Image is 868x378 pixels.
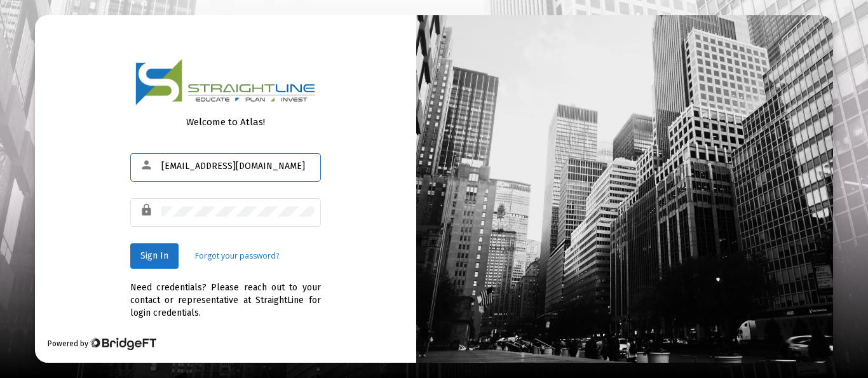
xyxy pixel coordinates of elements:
mat-icon: lock [140,203,155,218]
span: Sign In [140,250,168,261]
img: Bridge Financial Technology Logo [90,337,156,350]
button: Sign In [130,243,179,269]
img: Logo [135,58,316,106]
div: Need credentials? Please reach out to your contact or representative at StraightLine for login cr... [130,269,321,320]
div: Powered by [48,337,156,350]
mat-icon: person [140,158,155,173]
a: Forgot your password? [195,250,279,262]
input: Email or Username [161,161,314,172]
div: Welcome to Atlas! [130,116,321,128]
